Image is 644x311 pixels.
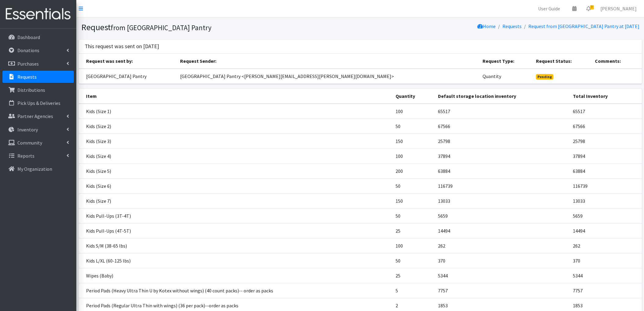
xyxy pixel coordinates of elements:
[569,89,642,104] th: Total Inventory
[477,23,496,29] a: Home
[392,253,434,268] td: 50
[79,253,392,268] td: Kids L/XL (60-125 lbs)
[176,69,479,84] td: [GEOGRAPHIC_DATA] Pantry <[PERSON_NAME][EMAIL_ADDRESS][PERSON_NAME][DOMAIN_NAME]>
[569,148,642,163] td: 37894
[434,193,570,208] td: 13033
[17,127,38,133] p: Inventory
[434,163,570,178] td: 63884
[85,43,159,50] h3: This request was sent on [DATE]
[392,238,434,253] td: 100
[79,238,392,253] td: Kids S/M (38-65 lbs)
[392,208,434,223] td: 50
[590,5,594,9] span: 9
[532,54,591,69] th: Request Status:
[479,54,532,69] th: Request Type:
[392,268,434,283] td: 25
[2,44,74,56] a: Donations
[581,2,595,15] a: 9
[434,253,570,268] td: 370
[569,268,642,283] td: 5344
[79,54,176,69] th: Request was sent by:
[81,22,358,33] h1: Request
[392,163,434,178] td: 200
[434,178,570,193] td: 116739
[434,283,570,298] td: 7757
[79,223,392,238] td: Kids Pull-Ups (4T-5T)
[392,119,434,134] td: 50
[2,137,74,149] a: Community
[528,23,639,29] a: Request from [GEOGRAPHIC_DATA] Pantry at [DATE]
[17,153,34,159] p: Reports
[2,58,74,70] a: Purchases
[591,54,642,69] th: Comments:
[569,253,642,268] td: 370
[569,134,642,148] td: 25798
[392,89,434,104] th: Quantity
[79,148,392,163] td: Kids (Size 4)
[17,100,60,106] p: Pick Ups & Deliveries
[2,150,74,162] a: Reports
[434,223,570,238] td: 14494
[569,208,642,223] td: 5659
[434,89,570,104] th: Default storage location inventory
[111,23,212,32] small: from [GEOGRAPHIC_DATA] Pantry
[434,238,570,253] td: 262
[79,268,392,283] td: Wipes (Baby)
[2,84,74,96] a: Distributions
[2,71,74,83] a: Requests
[392,223,434,238] td: 25
[392,193,434,208] td: 150
[2,163,74,175] a: My Organization
[536,74,553,80] span: Pending
[434,208,570,223] td: 5659
[434,134,570,148] td: 25798
[502,23,522,29] a: Requests
[17,34,40,40] p: Dashboard
[595,2,642,15] a: [PERSON_NAME]
[79,104,392,119] td: Kids (Size 1)
[392,104,434,119] td: 100
[79,208,392,223] td: Kids Pull-Ups (3T-4T)
[17,140,42,146] p: Community
[79,134,392,148] td: Kids (Size 3)
[17,113,53,119] p: Partner Agencies
[79,193,392,208] td: Kids (Size 7)
[79,119,392,134] td: Kids (Size 2)
[2,110,74,122] a: Partner Agencies
[434,119,570,134] td: 67566
[569,238,642,253] td: 262
[569,119,642,134] td: 67566
[392,134,434,148] td: 150
[17,87,45,93] p: Distributions
[79,89,392,104] th: Item
[479,69,532,84] td: Quantity
[392,148,434,163] td: 100
[434,148,570,163] td: 37894
[569,163,642,178] td: 63884
[434,104,570,119] td: 65517
[17,166,52,172] p: My Organization
[176,54,479,69] th: Request Sender:
[17,74,37,80] p: Requests
[2,4,74,24] img: HumanEssentials
[79,283,392,298] td: Period Pads (Heavy Ultra Thin U by Kotex without wings) (40 count packs)-- order as packs
[2,97,74,109] a: Pick Ups & Deliveries
[434,268,570,283] td: 5344
[79,178,392,193] td: Kids (Size 6)
[569,283,642,298] td: 7757
[2,31,74,43] a: Dashboard
[569,104,642,119] td: 65517
[17,61,39,67] p: Purchases
[569,193,642,208] td: 13033
[392,283,434,298] td: 5
[17,47,39,53] p: Donations
[569,178,642,193] td: 116739
[533,2,565,15] a: User Guide
[392,178,434,193] td: 50
[79,163,392,178] td: Kids (Size 5)
[569,223,642,238] td: 14494
[79,69,176,84] td: [GEOGRAPHIC_DATA] Pantry
[2,123,74,136] a: Inventory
